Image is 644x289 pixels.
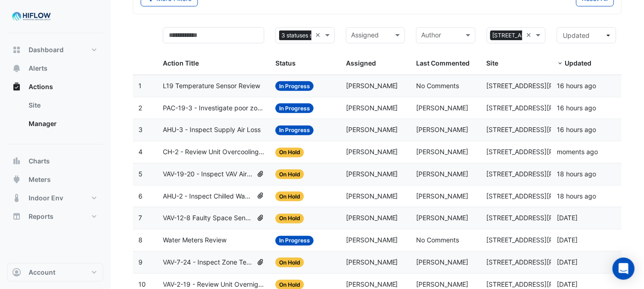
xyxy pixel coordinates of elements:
span: 2025-09-08T14:33:09.998 [557,82,596,90]
span: 2025-09-08T14:30:38.300 [557,104,596,112]
app-icon: Charts [12,157,21,166]
span: Water Meters Review [163,235,227,246]
span: AHU-3 - Inspect Supply Air Loss [163,125,261,135]
span: [PERSON_NAME] [416,214,468,222]
div: Open Intercom Messenger [613,258,635,280]
span: AHU-2 - Inspect Chilled Water Valve Leak [163,191,253,202]
div: Actions [7,96,103,137]
span: Assigned [346,59,376,67]
span: Charts [29,157,50,166]
span: In Progress [275,81,314,91]
button: Dashboard [7,41,103,59]
span: On Hold [275,258,304,267]
button: Actions [7,78,103,96]
span: [STREET_ADDRESS][PERSON_NAME] [487,170,599,178]
span: 2 [138,104,142,112]
span: On Hold [275,169,304,179]
span: VAV-19-20 - Inspect VAV Airflow Leak [163,169,253,180]
span: [PERSON_NAME] [346,192,398,200]
span: 3 [138,126,143,133]
span: Actions [29,82,53,91]
button: Indoor Env [7,189,103,207]
span: Account [29,268,55,277]
span: Indoor Env [29,193,63,203]
button: Meters [7,170,103,189]
span: [STREET_ADDRESS][PERSON_NAME] [490,30,594,41]
app-icon: Alerts [12,64,21,73]
span: [STREET_ADDRESS][PERSON_NAME] [487,104,599,112]
span: 2025-09-08T12:23:44.139 [557,170,596,178]
span: [PERSON_NAME] [416,258,468,266]
a: Manager [21,114,103,133]
span: [PERSON_NAME] [346,214,398,222]
button: Charts [7,152,103,170]
span: 2025-09-08T12:15:18.214 [557,192,596,200]
span: 9 [138,258,143,266]
span: No Comments [416,82,459,90]
span: 6 [138,192,143,200]
span: [STREET_ADDRESS][PERSON_NAME] [487,126,599,133]
span: [PERSON_NAME] [346,170,398,178]
span: VAV-7-24 - Inspect Zone Temp Broken Sensor [163,257,253,268]
span: 8 [138,236,143,244]
img: Company Logo [11,7,53,26]
span: [PERSON_NAME] [416,104,468,112]
span: [STREET_ADDRESS][PERSON_NAME] [487,82,599,90]
span: 2025-09-04T08:55:54.153 [557,280,578,288]
button: Account [7,263,103,282]
span: No Comments [416,236,459,244]
span: In Progress [275,103,314,113]
span: Dashboard [29,45,64,54]
span: Action Title [163,59,199,67]
span: [PERSON_NAME] [416,280,468,288]
span: [PERSON_NAME] [346,104,398,112]
span: [STREET_ADDRESS][PERSON_NAME] [487,280,599,288]
span: L19 Temperature Sensor Review [163,81,260,91]
span: Meters [29,175,51,184]
span: VAV-12-8 Faulty Space Sensor [163,213,253,223]
span: 3 statuses selected [279,30,334,41]
span: 2025-09-04T10:36:52.363 [557,236,578,244]
span: [PERSON_NAME] [416,148,468,156]
span: In Progress [275,236,314,246]
span: Clear [315,30,323,41]
span: Updated [565,59,591,67]
span: 4 [138,148,143,156]
span: [PERSON_NAME] [346,126,398,133]
span: Reports [29,212,54,221]
span: On Hold [275,192,304,201]
button: Alerts [7,59,103,78]
span: [PERSON_NAME] [416,170,468,178]
span: Site [487,59,499,67]
app-icon: Dashboard [12,45,21,54]
span: [PERSON_NAME] [346,236,398,244]
span: [STREET_ADDRESS][PERSON_NAME] [487,192,599,200]
a: Site [21,96,103,114]
span: 10 [138,280,146,288]
span: 5 [138,170,143,178]
span: 2025-09-04T08:57:06.420 [557,258,578,266]
span: [PERSON_NAME] [416,192,468,200]
span: PAC-19-3 - Investigate poor zone temp [163,103,264,114]
span: [STREET_ADDRESS][PERSON_NAME] [487,214,599,222]
span: 2025-09-09T06:49:32.856 [557,148,598,156]
app-icon: Indoor Env [12,193,21,203]
span: 2025-09-05T08:55:41.942 [557,214,578,222]
button: Updated [557,27,616,43]
app-icon: Meters [12,175,21,184]
span: Alerts [29,64,48,73]
span: [PERSON_NAME] [416,126,468,133]
span: CH-2 - Review Unit Overcooling (Energy Waste) [163,147,264,157]
span: [STREET_ADDRESS][PERSON_NAME] [487,236,599,244]
span: 2025-09-08T14:28:21.010 [557,126,596,133]
span: Last Commented [416,59,470,67]
button: Reports [7,207,103,226]
span: Clear [526,30,534,41]
span: On Hold [275,148,304,157]
span: In Progress [275,126,314,135]
span: [STREET_ADDRESS][PERSON_NAME] [487,258,599,266]
span: 7 [138,214,142,222]
span: Updated [563,31,590,39]
span: [PERSON_NAME] [346,82,398,90]
span: [PERSON_NAME] [346,258,398,266]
